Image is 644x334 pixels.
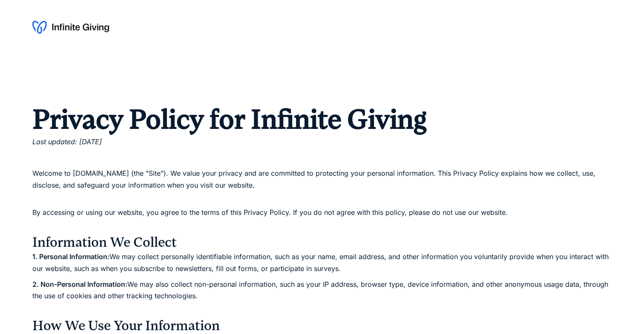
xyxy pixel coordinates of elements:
[32,280,127,288] strong: 2. Non-Personal Information:
[32,251,612,274] p: We may collect personally identifiable information, such as your name, email address, and other i...
[32,137,102,146] em: Last updated: [DATE]
[32,279,612,314] p: We may also collect non-personal information, such as your IP address, browser type, device infor...
[32,152,612,163] p: ‍
[32,252,109,261] strong: 1. Personal Information:
[32,234,612,251] h3: Information We Collect
[32,103,426,135] strong: Privacy Policy for Infinite Giving
[32,207,612,230] p: By accessing or using our website, you agree to the terms of this Privacy Policy. If you do not a...
[32,168,612,203] p: Welcome to [DOMAIN_NAME] (the "Site"). We value your privacy and are committed to protecting your...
